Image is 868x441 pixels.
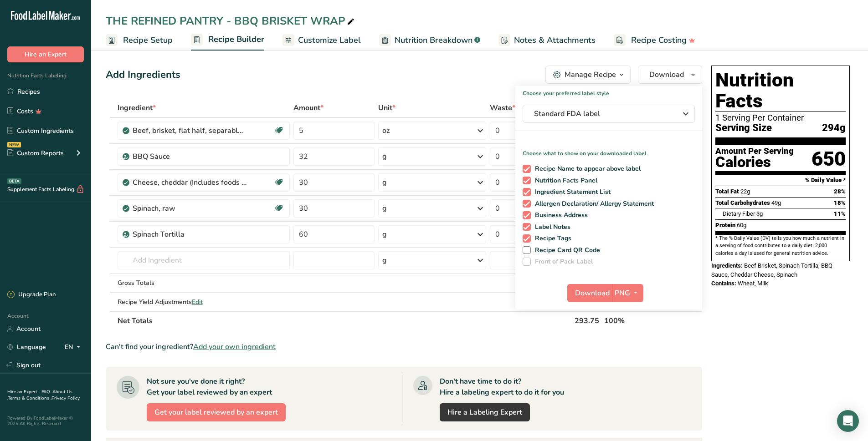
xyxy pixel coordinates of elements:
div: Powered By FoodLabelMaker © 2025 All Rights Reserved [7,416,84,426]
button: Download [567,284,612,302]
a: Hire an Expert . [7,389,40,395]
div: Open Intercom Messenger [837,410,859,432]
div: 650 [812,147,846,171]
span: Serving Size [715,122,772,134]
span: Download [575,288,610,299]
th: 100% [602,311,661,330]
a: Language [7,339,46,355]
div: BETA [7,178,21,184]
span: Allergen Declaration/ Allergy Statement [531,200,654,208]
a: Recipe Setup [106,30,173,51]
div: 1 Serving Per Container [715,113,846,122]
a: About Us . [7,389,72,401]
h1: Nutrition Facts [715,70,846,112]
span: Front of Pack Label [531,258,593,266]
a: Recipe Builder [191,29,264,51]
div: g [382,151,387,162]
th: 293.75 [573,311,602,330]
span: Customize Label [298,34,361,46]
a: Hire a Labeling Expert [440,403,530,421]
span: Get your label reviewed by an expert [154,407,278,418]
span: Recipe Builder [208,33,264,46]
span: Ingredient Statement List [531,188,611,196]
div: Waste [490,102,523,113]
div: Upgrade Plan [7,290,56,299]
span: Total Carbohydrates [715,199,770,206]
div: Amount Per Serving [715,147,794,156]
span: Wheat, Milk [738,280,768,287]
th: Net Totals [116,311,573,330]
span: Recipe Name to appear above label [531,165,641,173]
div: Beef, brisket, flat half, separable lean only, trimmed to 1/8" fat, select, cooked, braised [133,125,247,136]
div: Calories [715,156,794,169]
section: * The % Daily Value (DV) tells you how much a nutrient in a serving of food contributes to a dail... [715,235,846,257]
div: Manage Recipe [565,69,616,80]
div: NEW [7,142,21,147]
div: Not sure you've done it right? Get your label reviewed by an expert [147,376,272,398]
div: g [382,229,387,240]
span: Label Notes [531,223,571,231]
span: Add your own ingredient [193,341,276,352]
h1: Choose your preferred label style [515,86,702,97]
section: % Daily Value * [715,175,846,186]
span: Recipe Setup [123,34,173,46]
div: g [382,203,387,214]
span: Contains: [711,280,736,287]
div: Add Ingredients [106,67,180,82]
button: Hire an Expert [7,46,84,62]
div: g [382,177,387,188]
div: Cheese, cheddar (Includes foods for USDA's Food Distribution Program) [133,177,247,188]
button: Standard FDA label [523,105,695,123]
span: PNG [615,288,630,299]
span: Unit [378,102,395,113]
button: Manage Recipe [545,66,631,84]
div: g [382,255,387,266]
button: PNG [612,284,643,302]
div: Recipe Yield Adjustments [118,297,290,307]
span: Nutrition Breakdown [395,34,473,46]
span: Beef Brisket, Spinach Tortilla, BBQ Sauce, Cheddar Cheese, Spinach [711,262,832,278]
span: 18% [834,199,846,206]
a: Terms & Conditions . [8,395,51,401]
span: Ingredient [118,102,156,113]
span: Standard FDA label [534,108,671,119]
span: Download [649,69,684,80]
span: 22g [740,188,750,195]
div: Gross Totals [118,278,290,288]
div: EN [65,342,84,353]
span: 28% [834,188,846,195]
button: Get your label reviewed by an expert [147,403,286,421]
span: 294g [822,122,846,134]
a: FAQ . [41,389,52,395]
a: Customize Label [282,30,361,51]
span: Dietary Fiber [723,210,755,217]
span: 60g [737,222,746,228]
div: Spinach Tortilla [133,229,247,240]
span: Recipe Card QR Code [531,246,601,254]
a: Nutrition Breakdown [379,30,480,51]
span: Notes & Attachments [514,34,596,46]
div: Can't find your ingredient? [106,341,702,352]
div: BBQ Sauce [133,151,247,162]
input: Add Ingredient [118,251,290,269]
button: Download [638,66,702,84]
div: oz [382,125,390,136]
span: Ingredients: [711,262,743,269]
span: Business Address [531,211,588,219]
span: Protein [715,222,735,228]
span: Edit [192,298,203,306]
span: Recipe Costing [631,34,687,46]
span: 3g [756,210,763,217]
a: Privacy Policy [51,395,80,401]
span: Recipe Tags [531,234,572,243]
span: Total Fat [715,188,739,195]
div: Custom Reports [7,148,64,158]
p: Choose what to show on your downloaded label [515,142,702,157]
span: Amount [293,102,324,113]
span: Nutrition Facts Panel [531,177,598,185]
div: THE REFINED PANTRY - BBQ BRISKET WRAP [106,13,356,29]
div: Spinach, raw [133,203,247,214]
span: 11% [834,210,846,217]
a: Notes & Attachments [498,30,596,51]
span: 49g [771,199,781,206]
